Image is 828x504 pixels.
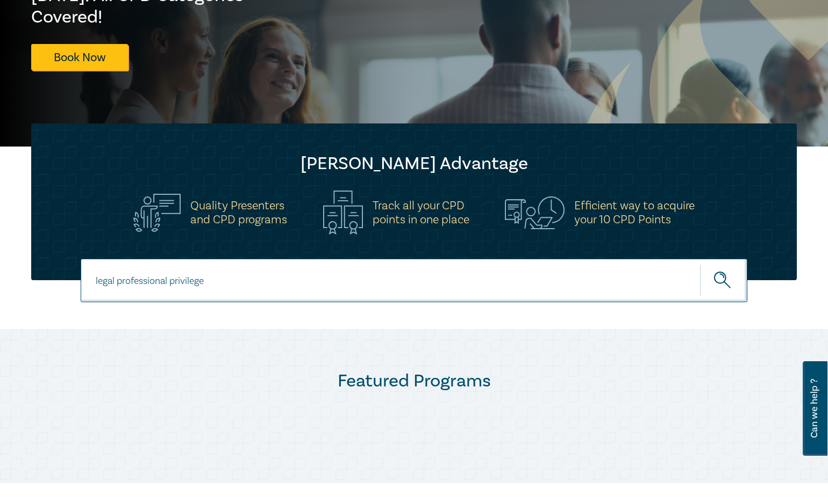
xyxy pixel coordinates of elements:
[373,199,469,227] h5: Track all your CPD points in one place
[53,153,775,174] h2: [PERSON_NAME] Advantage
[81,259,747,302] input: Search for a program title, program description or presenter name
[190,199,287,227] h5: Quality Presenters and CPD programs
[31,370,797,392] h2: Featured Programs
[31,44,128,70] a: Book Now
[323,191,363,235] img: Track all your CPD<br>points in one place
[574,199,695,227] h5: Efficient way to acquire your 10 CPD Points
[133,194,181,232] img: Quality Presenters<br>and CPD programs
[809,368,819,449] span: Can we help ?
[505,196,565,229] img: Efficient way to acquire<br>your 10 CPD Points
